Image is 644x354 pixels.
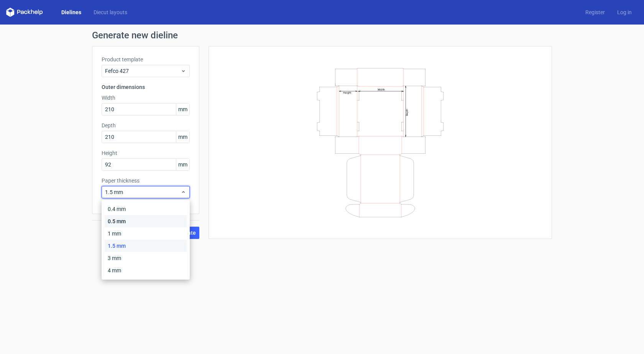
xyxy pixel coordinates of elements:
[105,215,187,227] div: 0.5 mm
[176,159,189,170] span: mm
[579,8,611,16] a: Register
[611,8,638,16] a: Log in
[105,240,187,252] div: 1.5 mm
[92,31,552,40] h1: Generate new dieline
[55,8,87,16] a: Dielines
[176,104,189,115] span: mm
[102,149,190,157] label: Height
[105,252,187,264] div: 3 mm
[406,109,409,115] text: Depth
[105,188,181,196] span: 1.5 mm
[102,83,190,91] h3: Outer dimensions
[102,122,190,129] label: Depth
[378,87,385,91] text: Width
[343,91,351,94] text: Height
[105,227,187,240] div: 1 mm
[102,56,190,63] label: Product template
[102,94,190,102] label: Width
[176,131,189,143] span: mm
[87,8,133,16] a: Diecut layouts
[105,203,187,215] div: 0.4 mm
[105,264,187,277] div: 4 mm
[105,67,181,75] span: Fefco 427
[102,177,190,184] label: Paper thickness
